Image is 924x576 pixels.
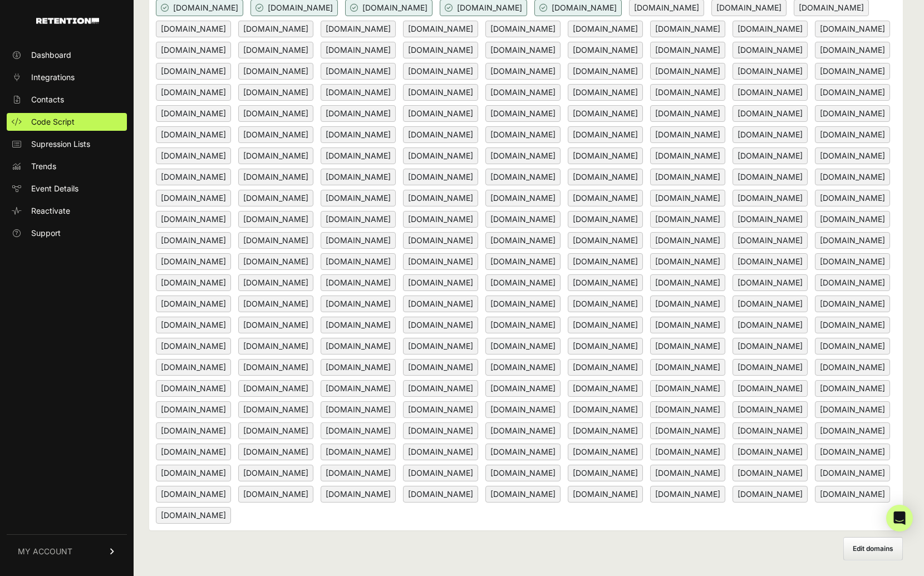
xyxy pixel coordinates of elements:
span: [DOMAIN_NAME] [485,63,561,80]
span: [DOMAIN_NAME] [815,359,890,376]
span: [DOMAIN_NAME] [650,232,725,249]
span: [DOMAIN_NAME] [733,126,808,143]
span: [DOMAIN_NAME] [403,444,478,460]
span: [DOMAIN_NAME] [485,42,561,58]
span: [DOMAIN_NAME] [156,444,231,460]
span: [DOMAIN_NAME] [568,84,643,101]
span: [DOMAIN_NAME] [733,190,808,206]
span: [DOMAIN_NAME] [321,190,396,206]
span: [DOMAIN_NAME] [650,380,725,397]
span: [DOMAIN_NAME] [321,359,396,376]
span: [DOMAIN_NAME] [156,465,231,481]
span: [DOMAIN_NAME] [568,232,643,249]
span: [DOMAIN_NAME] [568,126,643,143]
span: [DOMAIN_NAME] [238,296,313,312]
span: [DOMAIN_NAME] [238,317,313,333]
span: [DOMAIN_NAME] [156,253,231,270]
span: [DOMAIN_NAME] [156,105,231,122]
span: [DOMAIN_NAME] [815,169,890,185]
span: [DOMAIN_NAME] [321,444,396,460]
span: [DOMAIN_NAME] [156,232,231,249]
span: [DOMAIN_NAME] [568,401,643,418]
div: Open Intercom Messenger [886,505,913,531]
span: Contacts [31,94,64,105]
span: [DOMAIN_NAME] [733,359,808,376]
span: [DOMAIN_NAME] [485,380,561,397]
span: [DOMAIN_NAME] [156,126,231,143]
span: [DOMAIN_NAME] [238,338,313,355]
span: [DOMAIN_NAME] [403,380,478,397]
a: Reactivate [7,202,127,220]
span: [DOMAIN_NAME] [568,42,643,58]
span: [DOMAIN_NAME] [485,169,561,185]
span: [DOMAIN_NAME] [403,169,478,185]
span: [DOMAIN_NAME] [156,274,231,291]
span: [DOMAIN_NAME] [650,190,725,206]
span: [DOMAIN_NAME] [815,105,890,122]
span: [DOMAIN_NAME] [485,211,561,228]
span: [DOMAIN_NAME] [321,317,396,333]
span: [DOMAIN_NAME] [815,21,890,37]
span: [DOMAIN_NAME] [733,63,808,80]
span: [DOMAIN_NAME] [238,190,313,206]
span: Code Script [31,116,75,127]
span: [DOMAIN_NAME] [238,211,313,228]
img: Retention.com [36,18,99,24]
span: [DOMAIN_NAME] [815,84,890,101]
a: Contacts [7,91,127,109]
span: [DOMAIN_NAME] [568,147,643,164]
span: Trends [31,161,56,172]
span: [DOMAIN_NAME] [485,253,561,270]
span: [DOMAIN_NAME] [733,21,808,37]
span: [DOMAIN_NAME] [238,380,313,397]
span: Support [31,228,61,239]
span: [DOMAIN_NAME] [403,126,478,143]
span: [DOMAIN_NAME] [156,338,231,355]
span: [DOMAIN_NAME] [815,232,890,249]
span: [DOMAIN_NAME] [321,422,396,439]
span: [DOMAIN_NAME] [321,465,396,481]
span: [DOMAIN_NAME] [568,105,643,122]
span: [DOMAIN_NAME] [238,21,313,37]
span: [DOMAIN_NAME] [238,422,313,439]
span: [DOMAIN_NAME] [321,296,396,312]
span: [DOMAIN_NAME] [733,465,808,481]
span: [DOMAIN_NAME] [733,211,808,228]
span: [DOMAIN_NAME] [815,444,890,460]
span: [DOMAIN_NAME] [650,422,725,439]
span: [DOMAIN_NAME] [403,338,478,355]
span: [DOMAIN_NAME] [733,84,808,101]
span: [DOMAIN_NAME] [156,147,231,164]
span: [DOMAIN_NAME] [321,338,396,355]
span: [DOMAIN_NAME] [156,507,231,524]
span: [DOMAIN_NAME] [403,211,478,228]
span: [DOMAIN_NAME] [650,253,725,270]
a: Dashboard [7,46,127,64]
a: Event Details [7,180,127,198]
span: [DOMAIN_NAME] [156,317,231,333]
span: [DOMAIN_NAME] [321,63,396,80]
a: Supression Lists [7,135,127,153]
span: [DOMAIN_NAME] [485,126,561,143]
span: [DOMAIN_NAME] [650,147,725,164]
span: [DOMAIN_NAME] [238,444,313,460]
span: [DOMAIN_NAME] [815,486,890,503]
span: [DOMAIN_NAME] [650,465,725,481]
span: [DOMAIN_NAME] [733,253,808,270]
span: [DOMAIN_NAME] [650,169,725,185]
span: Reactivate [31,205,70,216]
span: [DOMAIN_NAME] [321,486,396,503]
span: [DOMAIN_NAME] [650,42,725,58]
span: [DOMAIN_NAME] [815,296,890,312]
span: [DOMAIN_NAME] [403,296,478,312]
span: [DOMAIN_NAME] [321,105,396,122]
span: [DOMAIN_NAME] [568,274,643,291]
span: [DOMAIN_NAME] [815,253,890,270]
span: [DOMAIN_NAME] [485,422,561,439]
span: [DOMAIN_NAME] [238,105,313,122]
span: [DOMAIN_NAME] [403,105,478,122]
span: [DOMAIN_NAME] [568,338,643,355]
span: [DOMAIN_NAME] [568,422,643,439]
span: [DOMAIN_NAME] [733,296,808,312]
span: [DOMAIN_NAME] [815,465,890,481]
